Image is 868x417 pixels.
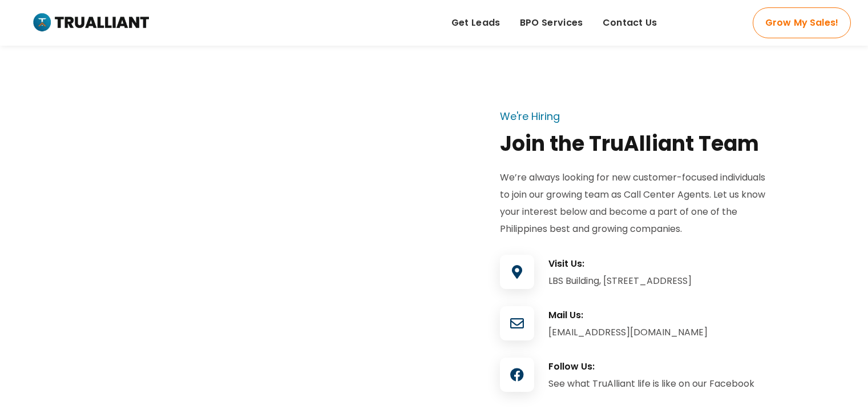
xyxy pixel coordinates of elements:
[753,7,851,38] a: Grow My Sales!
[548,375,768,392] div: See what TruAlliant life is like on our Facebook
[548,360,768,373] h3: Follow Us:
[548,258,768,270] h3: Visit Us:
[548,272,768,290] div: LBS Building, [STREET_ADDRESS]
[500,111,560,122] div: We're Hiring
[603,14,657,31] span: Contact Us
[520,14,583,31] span: BPO Services
[548,324,768,341] div: [EMAIL_ADDRESS][DOMAIN_NAME]
[548,309,768,322] h3: Mail Us:
[100,109,382,390] img: img-802
[500,130,768,158] div: Join the TruAlliant Team
[500,169,768,238] p: We’re always looking for new customer-focused individuals to join our growing team as Call Center...
[451,14,500,31] span: Get Leads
